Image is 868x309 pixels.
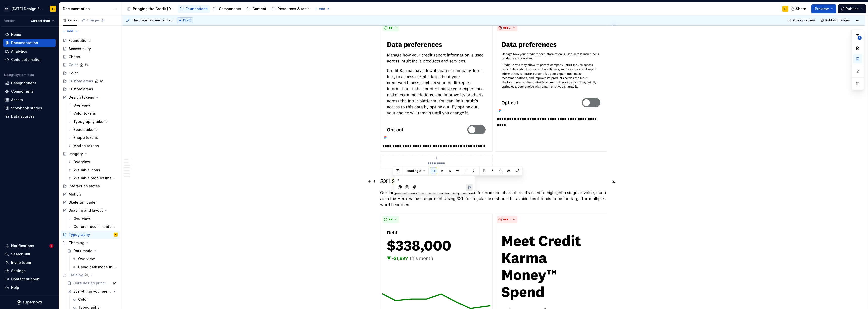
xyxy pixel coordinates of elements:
a: Imagery [61,150,120,158]
div: Search ⌘K [11,252,30,257]
span: Add [319,7,325,11]
div: Custom areas [69,87,93,92]
div: Using dark mode in Figma [78,265,117,270]
div: Composer editor [396,176,473,182]
div: F [784,7,786,11]
div: Custom areas [69,79,93,84]
div: Page tree [125,4,312,14]
div: Theming [61,239,120,247]
span: Add [67,29,73,33]
div: Charts [69,54,80,59]
span: 4 [49,244,53,248]
button: Contact support [3,275,56,283]
div: Imagery [69,151,83,156]
div: Interaction states [69,184,100,189]
a: Code automation [3,56,56,64]
a: Motion tokens [65,142,120,150]
div: Code automation [11,57,42,62]
a: Motion [61,190,120,198]
div: Invite team [11,260,31,265]
span: Share [796,6,806,11]
a: Storybook stories [3,104,56,112]
div: Changes [86,18,105,22]
div: Analytics [11,49,27,54]
button: Attach files [411,184,418,191]
a: Components [211,5,243,13]
a: Core design principles [65,279,120,287]
a: Custom areas [61,77,120,85]
span: Sizes [392,178,408,185]
a: Available icons [65,166,120,174]
div: Dark mode [73,248,92,253]
div: Space tokens [73,127,98,132]
a: Data sources [3,112,56,121]
div: General recommendations [73,224,115,229]
span: Heading 2 [406,169,421,173]
div: F [115,232,116,237]
a: Design tokens [3,79,56,87]
div: Available icons [73,168,100,173]
span: Publish changes [825,18,850,22]
svg: Supernova Logo [17,300,42,305]
button: Help [3,283,56,292]
span: 8 [101,18,105,22]
div: Contact support [11,277,40,282]
div: Bringing the Credit [DATE] brand to life across products [133,6,175,11]
div: Shape tokens [73,135,98,140]
img: 3066c704-c0ac-45d2-9e2c-1ec4912eccd3.png [382,33,490,141]
a: Foundations [61,37,120,45]
p: Our largest text size Title 3XL should only be used for numeric characters. It’s used to highligh... [380,189,607,208]
a: Overview [70,255,120,263]
div: Typography [69,232,90,237]
button: Preview [811,4,836,13]
button: Current draft [29,17,57,25]
a: Spacing and layout [61,206,120,215]
div: Home [11,32,21,37]
a: Assets [3,96,56,104]
div: Overview [78,256,95,262]
a: Custom areas [61,85,120,93]
button: Mention someone [396,184,403,191]
div: Foundations [69,38,91,43]
a: Color tokens [65,109,120,117]
div: Core design principles [73,281,111,286]
div: Version [4,19,16,23]
a: Interaction states [61,182,120,190]
a: Resources & tools [269,5,312,13]
button: CK[DATE] Design SystemF [1,3,58,14]
a: Home [3,31,56,39]
a: Shape tokens [65,134,120,142]
div: Skeleton loader [69,200,97,205]
a: Overview [65,158,120,166]
div: Documentation [11,40,38,45]
span: Draft [183,18,191,22]
span: Current draft [31,19,50,23]
a: Overview [65,101,120,109]
span: Quick preview [793,18,815,22]
button: Heading 2 [403,167,427,174]
a: Overview [65,215,120,223]
a: Dark mode [65,247,120,255]
div: Accessibility [69,46,91,51]
div: F [52,7,54,11]
span: Preview [815,6,829,11]
div: Overview [73,216,90,221]
div: Color tokens [73,111,96,116]
div: Content [252,6,266,11]
a: General recommendations [65,223,120,231]
img: cb2896d2-40c6-4c73-a681-8b45e30d3ac3.png [497,33,605,114]
a: Skeleton loader [61,198,120,206]
div: Resources & tools [278,6,310,11]
a: Everything you need to know [65,287,120,295]
div: Typography tokens [73,119,108,124]
div: Motion [69,192,81,197]
div: Components [11,89,34,94]
a: Typography tokens [65,117,120,126]
a: Color [61,61,120,69]
div: CK [4,6,10,12]
a: Color [70,295,120,303]
button: Quick preview [787,17,817,24]
a: Invite team [3,258,56,267]
div: Design tokens [69,95,94,100]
